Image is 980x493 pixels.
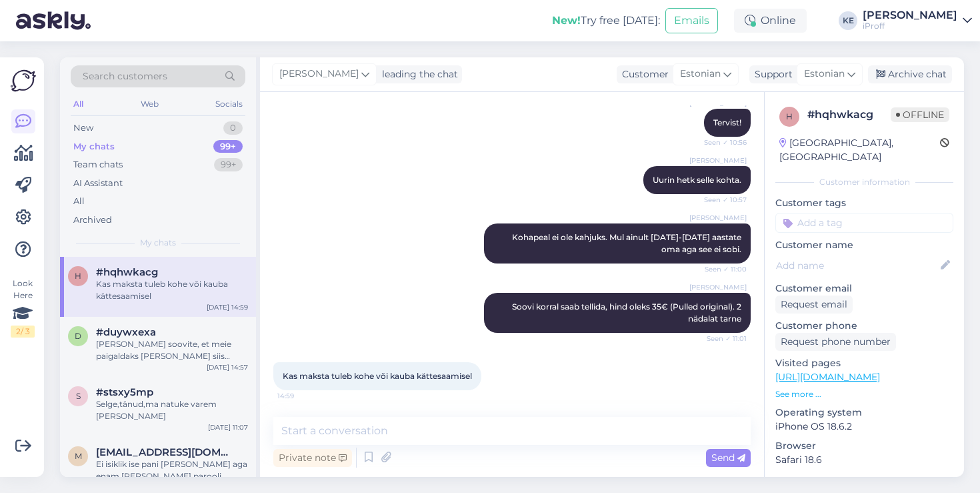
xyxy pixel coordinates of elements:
p: Customer tags [775,196,953,210]
div: [PERSON_NAME] soovite, et meie paigaldaks [PERSON_NAME] siis küsime tasu 5€ [96,338,248,362]
div: Kas maksta tuleb kohe või kauba kättesaamisel [96,278,248,302]
div: 99+ [213,140,243,153]
span: #duywxexa [96,326,156,338]
div: 2 / 3 [11,326,35,338]
span: s [76,391,81,401]
div: [DATE] 14:57 [207,362,248,372]
div: [GEOGRAPHIC_DATA], [GEOGRAPHIC_DATA] [779,136,940,164]
div: # hqhwkacg [807,107,891,123]
div: New [73,121,93,135]
span: Send [711,452,745,464]
p: See more ... [775,388,953,400]
div: [PERSON_NAME] [863,10,957,21]
span: #hqhwkacg [96,266,158,278]
div: KE [839,11,857,30]
span: Soovi korral saab tellida, hind oleks 35€ (Pulled original). 2 nädalat tarne [512,302,743,324]
span: Seen ✓ 10:56 [697,137,747,147]
div: Team chats [73,158,123,171]
input: Add a tag [775,213,953,233]
span: Seen ✓ 11:01 [697,334,747,344]
span: h [75,271,81,281]
div: iProff [863,21,957,31]
p: Safari 18.6 [775,453,953,467]
span: h [786,111,793,121]
span: Kohapeal ei ole kahjuks. Mul ainult [DATE]-[DATE] aastate oma aga see ei sobi. [512,232,743,254]
span: Seen ✓ 10:57 [697,195,747,205]
span: [PERSON_NAME] [689,213,747,223]
span: Tervist! [713,117,741,127]
p: Customer phone [775,319,953,333]
div: Ei isiklik ise pani [PERSON_NAME] aga enam [PERSON_NAME] parooli [96,458,248,482]
span: mart.kand16@gmail.com [96,446,235,458]
span: Estonian [804,67,845,81]
span: Estonian [680,67,721,81]
p: Customer email [775,282,953,296]
b: New! [552,14,581,27]
div: leading the chat [377,67,458,81]
p: Browser [775,439,953,453]
div: Support [749,67,793,81]
div: Request phone number [775,333,896,351]
a: [PERSON_NAME]iProff [863,10,972,31]
span: Seen ✓ 11:00 [697,264,747,274]
div: My chats [73,140,115,153]
div: AI Assistant [73,177,123,190]
div: 0 [223,121,243,135]
p: iPhone OS 18.6.2 [775,420,953,434]
input: Add name [776,258,938,273]
span: Uurin hetk selle kohta. [653,175,741,185]
div: All [73,195,85,208]
div: Private note [273,449,352,467]
span: Kas maksta tuleb kohe või kauba kättesaamisel [283,371,472,381]
div: Web [138,95,161,113]
p: Visited pages [775,356,953,370]
span: Offline [891,107,949,122]
div: Customer [617,67,669,81]
div: All [71,95,86,113]
span: [PERSON_NAME] [689,282,747,292]
span: My chats [140,237,176,249]
span: Search customers [83,69,167,83]
span: d [75,331,81,341]
a: [URL][DOMAIN_NAME] [775,371,880,383]
div: Archive chat [868,65,952,83]
div: [DATE] 11:07 [208,422,248,432]
div: Request email [775,296,853,314]
span: m [75,451,82,461]
div: Customer information [775,176,953,188]
div: Online [734,9,807,33]
p: Operating system [775,406,953,420]
p: Customer name [775,238,953,252]
img: Askly Logo [11,68,36,93]
div: [DATE] 14:59 [207,302,248,312]
span: 14:59 [277,391,327,401]
div: Try free [DATE]: [552,13,660,29]
div: Selge,tänud,ma natuke varem [PERSON_NAME] [96,398,248,422]
div: 99+ [214,158,243,171]
div: Archived [73,213,112,227]
span: [PERSON_NAME] [689,155,747,165]
div: Look Here [11,278,35,338]
button: Emails [665,8,718,33]
div: Socials [213,95,245,113]
span: [PERSON_NAME] [279,67,359,81]
span: #stsxy5mp [96,386,153,398]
